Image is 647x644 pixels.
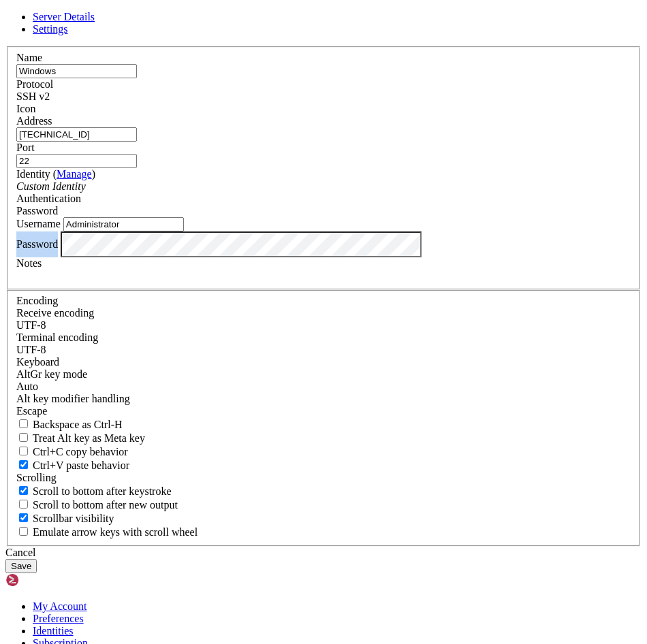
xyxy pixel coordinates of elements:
[19,500,28,509] input: Scroll to bottom after new output
[16,319,46,331] span: UTF-8
[5,547,642,559] div: Cancel
[16,127,137,142] input: Host Name or IP
[53,168,95,180] span: ( )
[16,446,128,457] label: Ctrl-C copies if true, send ^C to host if false. Ctrl-Shift-C sends ^C to host if true, copies if...
[16,499,178,511] label: Scroll to bottom after new output.
[33,625,74,637] a: Identities
[16,381,631,393] div: Auto
[16,142,35,153] label: Port
[19,433,28,442] input: Treat Alt key as Meta key
[16,526,198,538] label: When using the alternative screen buffer, and DECCKM (Application Cursor Keys) is active, mouse w...
[33,23,68,35] a: Settings
[16,91,631,103] div: SSH v2
[19,460,28,469] input: Ctrl+V paste behavior
[16,103,35,114] label: Icon
[16,168,95,180] label: Identity
[16,513,114,524] label: The vertical scrollbar mode.
[16,332,98,343] label: The default terminal encoding. ISO-2022 enables character map translations (like graphics maps). ...
[16,154,137,168] input: Port Number
[16,368,87,380] label: Set the expected encoding for data received from the host. If the encodings do not match, visual ...
[16,356,59,368] label: Keyboard
[16,344,46,355] span: UTF-8
[16,432,145,444] label: Whether the Alt key acts as a Meta key or as a distinct Alt key.
[16,295,58,306] label: Encoding
[16,307,94,319] label: Set the expected encoding for data received from the host. If the encodings do not match, visual ...
[16,472,57,483] label: Scrolling
[16,393,130,404] label: Controls how the Alt key is handled. Escape: Send an ESC prefix. 8-Bit: Add 128 to the typed char...
[16,180,631,193] div: Custom Identity
[33,11,95,22] a: Server Details
[33,513,114,524] span: Scrollbar visibility
[16,238,58,249] label: Password
[16,460,129,471] label: Ctrl+V pastes if true, sends ^V to host if false. Ctrl+Shift+V sends ^V to host if true, pastes i...
[16,52,42,63] label: Name
[16,319,631,332] div: UTF-8
[33,446,128,457] span: Ctrl+C copy behavior
[16,381,38,392] span: Auto
[19,486,28,495] input: Scroll to bottom after keystroke
[5,559,37,573] button: Save
[16,91,50,102] span: SSH v2
[19,419,28,428] input: Backspace as Ctrl-H
[33,460,129,471] span: Ctrl+V paste behavior
[16,180,86,192] i: Custom Identity
[16,78,53,90] label: Protocol
[33,526,198,538] span: Emulate arrow keys with scroll wheel
[16,115,52,127] label: Address
[16,205,58,216] span: Password
[16,419,123,430] label: If true, the backspace should send BS ('\x08', aka ^H). Otherwise the backspace key should send '...
[33,613,84,624] a: Preferences
[16,485,172,497] label: Whether to scroll to the bottom on any keystroke.
[16,405,47,417] span: Escape
[16,205,631,217] div: Password
[19,527,28,536] input: Emulate arrow keys with scroll wheel
[16,218,61,229] label: Username
[16,257,42,269] label: Notes
[33,432,145,444] span: Treat Alt key as Meta key
[16,344,631,356] div: UTF-8
[19,447,28,455] input: Ctrl+C copy behavior
[57,168,92,180] a: Manage
[16,64,137,78] input: Server Name
[63,217,184,231] input: Login Username
[19,513,28,522] input: Scrollbar visibility
[33,600,87,612] a: My Account
[33,419,123,430] span: Backspace as Ctrl-H
[5,573,84,587] img: Shellngn
[33,485,172,497] span: Scroll to bottom after keystroke
[33,499,178,511] span: Scroll to bottom after new output
[16,193,81,204] label: Authentication
[16,405,631,417] div: Escape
